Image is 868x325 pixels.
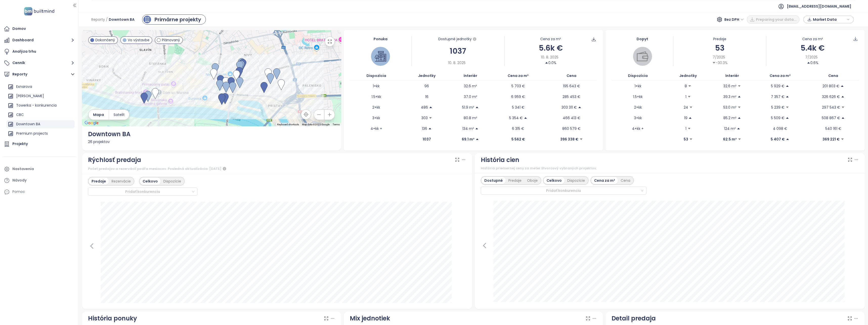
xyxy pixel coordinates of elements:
[6,92,75,100] div: [PERSON_NAME]
[560,136,578,142] p: 396 338 €
[786,95,789,98] span: caret-up
[88,129,335,139] div: Downtown BA
[674,42,766,54] div: 53
[3,187,76,197] div: Pomoc
[462,126,474,131] p: 134 m²
[95,37,115,43] span: Dokončený
[752,71,808,81] th: Cena za m²
[481,166,859,171] div: História priemernej ceny za meter štvorcový vybraných projektov.
[412,36,504,42] div: Dostupné jednotky
[756,17,797,22] span: Preparing your data...
[787,0,851,12] span: [EMAIL_ADDRESS][DOMAIN_NAME]
[512,126,524,131] p: 6 315 €
[6,130,75,138] div: Premium projects
[712,71,752,81] th: Interiér
[561,105,577,110] p: 303 311 €
[511,83,525,89] p: 5 703 €
[541,54,558,60] span: 10. 8. 2025
[786,106,789,109] span: caret-down
[142,14,206,25] a: primary
[724,126,736,131] p: 124 m²
[737,84,741,88] span: caret-down
[140,178,161,185] div: Celkovo
[688,84,691,88] span: caret-down
[88,314,137,323] div: História ponuky
[429,116,432,120] span: caret-down
[350,113,403,123] td: 3+kk
[16,93,44,99] div: [PERSON_NAME]
[712,60,728,66] div: -30.3%
[737,116,741,120] span: caret-up
[277,123,299,126] button: Keyboard shortcuts
[91,15,105,24] span: Reporty
[6,101,75,110] div: Towerka - konkurencia
[462,105,474,110] p: 51.9 m²
[12,189,25,195] div: Pomoc
[350,91,403,102] td: 1.5+kk
[88,139,335,145] div: 26 projektov
[540,36,561,42] div: Cena za m²
[109,178,134,185] div: Rezervácie
[612,314,656,323] div: Detail predaja
[89,110,109,120] button: Mapa
[687,95,691,98] span: caret-down
[161,178,184,185] div: Dispozície
[375,51,386,62] img: house
[738,137,741,141] span: caret-down
[482,177,506,184] div: Dostupné
[612,113,664,123] td: 3+kk
[106,15,108,24] span: /
[807,60,818,66] div: 0.6%
[618,177,633,184] div: Cena
[16,84,32,90] div: Exnarova
[12,166,34,172] div: Nastavenia
[637,51,648,62] img: wallet
[524,177,540,184] div: Oboje
[546,71,597,81] th: Cena
[565,177,588,184] div: Dispozície
[689,106,693,109] span: caret-down
[747,15,799,24] button: Preparing your data...
[509,115,523,121] p: 5 354 €
[737,106,741,109] span: caret-down
[841,95,844,98] span: caret-up
[723,136,737,142] p: 62.5 m²
[83,120,100,126] a: Open this area in Google Maps (opens a new window)
[822,83,839,89] p: 201 803 €
[412,45,504,57] div: 1037
[16,121,40,127] div: Downtown BA
[475,106,479,109] span: caret-up
[3,175,76,186] a: Návody
[88,166,466,172] div: Počet predajov a rezervácií podľa mesiacov. Posledná aktualizácia: [DATE]
[786,137,789,141] span: caret-up
[822,105,840,110] p: 297 543 €
[822,115,840,121] p: 508 867 €
[350,81,403,91] td: 1+kk
[591,177,618,184] div: Cena za m²
[511,136,525,142] p: 5 562 €
[822,136,840,142] p: 369 221 €
[350,102,403,113] td: 2+kk
[424,83,429,89] p: 96
[16,102,57,109] div: Towerka - konkurencia
[771,115,785,121] p: 5 509 €
[685,83,687,89] p: 8
[544,177,565,184] div: Celkovo
[612,71,664,81] th: Dispozícia
[421,115,428,121] p: 303
[737,127,740,130] span: caret-up
[464,94,477,99] p: 37.0 m²
[429,106,432,109] span: caret-up
[563,83,580,89] p: 195 643 €
[350,123,403,134] td: 4+kk +
[162,37,180,43] span: Plánovaný
[684,105,688,110] p: 24
[350,36,411,42] div: Ponuka
[93,112,104,117] span: Mapa
[512,105,525,110] p: 5 341 €
[664,71,712,81] th: Jednotky
[333,123,340,126] a: Terms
